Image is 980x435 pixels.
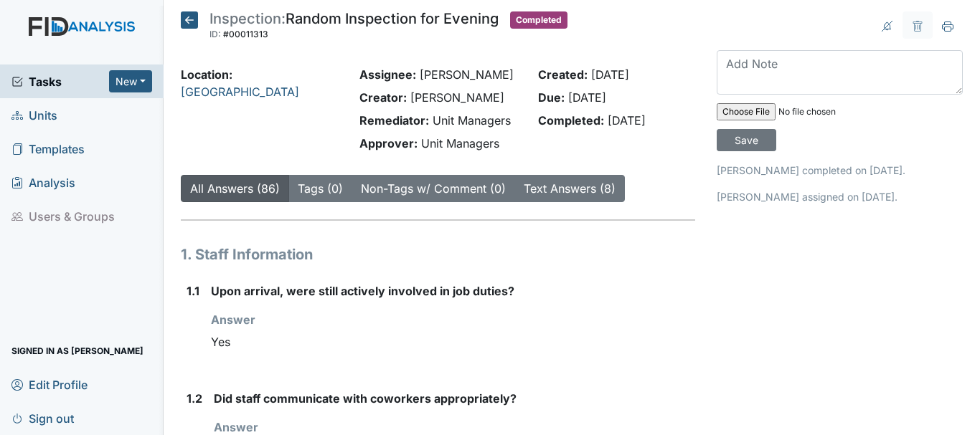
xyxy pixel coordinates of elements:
[109,70,152,92] button: New
[187,282,199,300] label: 1.1
[11,407,74,429] span: Sign out
[608,113,646,128] span: [DATE]
[190,181,280,196] a: All Answers (86)
[421,136,499,150] span: Unit Managers
[361,181,506,196] a: Non-Tags w/ Comment (0)
[11,104,57,126] span: Units
[11,138,85,160] span: Templates
[359,90,407,105] strong: Creator:
[211,312,255,327] strong: Answer
[181,175,289,202] button: All Answers (86)
[359,113,429,128] strong: Remediator:
[359,136,418,150] strong: Approver:
[209,10,286,27] span: Inspection:
[591,67,629,82] span: [DATE]
[538,67,588,82] strong: Created:
[211,328,695,355] div: Yes
[209,11,499,43] div: Random Inspection for Evening
[359,67,416,82] strong: Assignee:
[214,390,517,407] label: Did staff communicate with coworkers appropriately?
[717,189,963,204] p: [PERSON_NAME] assigned on [DATE].
[11,73,109,90] a: Tasks
[11,340,143,362] span: Signed in as [PERSON_NAME]
[11,171,75,193] span: Analysis
[510,11,567,29] span: Completed
[538,90,565,105] strong: Due:
[181,67,232,82] strong: Location:
[223,29,268,39] span: #00011313
[514,175,625,202] button: Text Answers (8)
[209,29,221,39] span: ID:
[187,390,202,407] label: 1.2
[410,90,504,105] span: [PERSON_NAME]
[181,85,299,99] a: [GEOGRAPHIC_DATA]
[717,163,963,178] p: [PERSON_NAME] completed on [DATE].
[214,420,258,434] strong: Answer
[298,181,343,196] a: Tags (0)
[433,113,511,128] span: Unit Managers
[181,244,695,265] h1: 1. Staff Information
[288,175,352,202] button: Tags (0)
[11,373,88,396] span: Edit Profile
[538,113,604,128] strong: Completed:
[211,282,514,300] label: Upon arrival, were still actively involved in job duties?
[568,90,606,105] span: [DATE]
[420,67,514,82] span: [PERSON_NAME]
[352,175,515,202] button: Non-Tags w/ Comment (0)
[717,129,776,151] input: Save
[524,181,616,196] a: Text Answers (8)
